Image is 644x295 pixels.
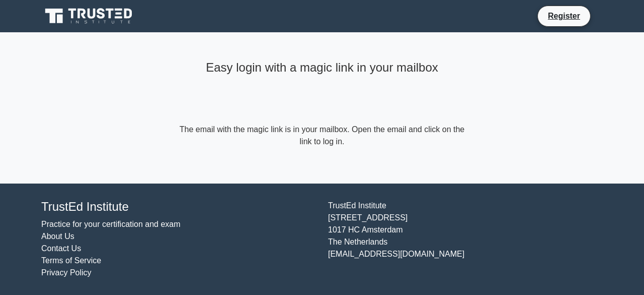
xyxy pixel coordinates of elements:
[41,232,74,241] a: About Us
[177,61,467,75] h4: Easy login with a magic link in your mailbox
[41,244,81,253] a: Contact Us
[542,10,586,22] a: Register
[41,256,101,265] a: Terms of Service
[41,220,181,228] a: Practice for your certification and exam
[177,124,467,148] form: The email with the magic link is in your mailbox. Open the email and click on the link to log in.
[41,200,316,214] h4: TrustEd Institute
[41,268,92,277] a: Privacy Policy
[322,200,609,279] div: TrustEd Institute [STREET_ADDRESS] 1017 HC Amsterdam The Netherlands [EMAIL_ADDRESS][DOMAIN_NAME]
